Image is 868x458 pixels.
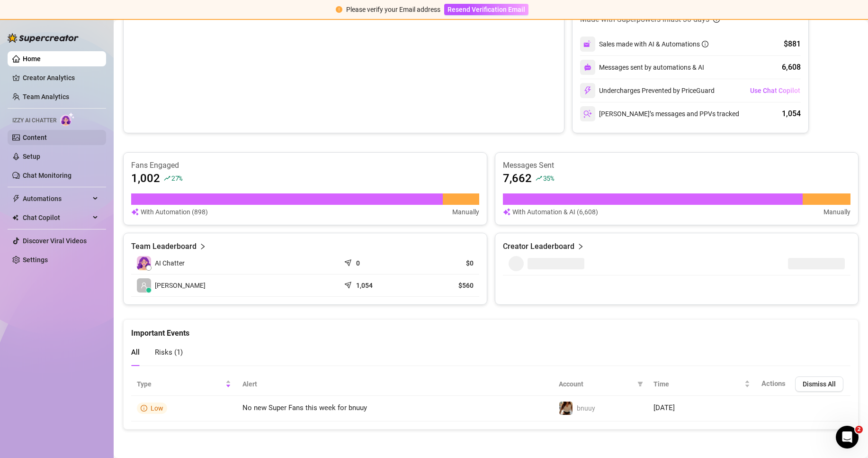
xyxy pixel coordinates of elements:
[503,241,574,252] article: Creator Leaderboard
[580,106,739,121] div: [PERSON_NAME]’s messages and PPVs tracked
[151,404,163,412] span: Low
[137,379,224,389] span: Type
[336,6,342,13] span: exclamation-circle
[580,83,715,98] div: Undercharges Prevented by PriceGuard
[702,41,708,47] span: info-circle
[141,207,208,217] article: With Automation (898)
[141,282,147,289] span: user
[447,6,525,13] span: Resend Verification Email
[648,373,756,396] th: Time
[344,257,354,266] span: send
[12,214,18,221] img: Chat Copilot
[653,403,675,412] span: [DATE]
[750,83,801,98] button: Use Chat Copilot
[164,175,170,182] span: rise
[415,281,474,290] article: $560
[155,348,183,357] span: Risks ( 1 )
[23,70,98,85] a: Creator Analytics
[653,379,743,389] span: Time
[559,379,634,389] span: Account
[60,112,75,126] img: AI Chatter
[580,60,704,75] div: Messages sent by automations & AI
[199,241,206,252] span: right
[344,279,354,289] span: send
[23,55,41,63] a: Home
[836,426,859,449] iframe: Intercom live chat
[583,110,592,118] img: svg%3e
[803,380,836,388] span: Dismiss All
[131,320,850,339] div: Important Events
[131,241,197,252] article: Team Leaderboard
[155,280,206,291] span: [PERSON_NAME]
[137,256,151,270] img: izzy-ai-chatter-avatar-DDCN_rTZ.svg
[23,256,48,264] a: Settings
[512,207,598,217] article: With Automation & AI (6,608)
[583,86,592,95] img: svg%3e
[141,405,147,412] span: info-circle
[583,40,592,48] img: svg%3e
[23,172,72,179] a: Chat Monitoring
[131,348,140,357] span: All
[795,376,843,392] button: Dismiss All
[503,160,851,171] article: Messages Sent
[637,381,643,387] span: filter
[356,281,373,290] article: 1,054
[784,38,801,50] div: $881
[543,174,554,183] span: 35 %
[171,174,182,183] span: 27 %
[750,87,800,94] span: Use Chat Copilot
[131,207,139,217] img: svg%3e
[503,207,510,217] img: svg%3e
[577,404,595,412] span: bnuuy
[444,4,528,15] button: Resend Verification Email
[559,402,573,415] img: bnuuy
[8,33,79,43] img: logo-BBDzfeDw.svg
[452,207,479,217] article: Manually
[782,62,801,73] div: 6,608
[503,171,532,186] article: 7,662
[584,64,591,71] img: svg%3e
[155,258,185,268] span: AI Chatter
[536,175,542,182] span: rise
[823,207,850,217] article: Manually
[242,403,367,412] span: No new Super Fans this week for bnuuy
[782,108,801,119] div: 1,054
[356,258,360,268] article: 0
[131,373,237,396] th: Type
[23,191,90,206] span: Automations
[23,93,69,101] a: Team Analytics
[577,241,584,252] span: right
[12,116,56,125] span: Izzy AI Chatter
[237,373,553,396] th: Alert
[23,134,47,141] a: Content
[599,39,708,49] div: Sales made with AI & Automations
[131,171,160,186] article: 1,002
[855,426,863,433] span: 2
[23,210,90,225] span: Chat Copilot
[635,377,645,391] span: filter
[23,237,87,245] a: Discover Viral Videos
[761,379,786,388] span: Actions
[12,195,20,202] span: thunderbolt
[131,160,479,171] article: Fans Engaged
[415,258,474,268] article: $0
[23,153,40,160] a: Setup
[346,4,440,15] div: Please verify your Email address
